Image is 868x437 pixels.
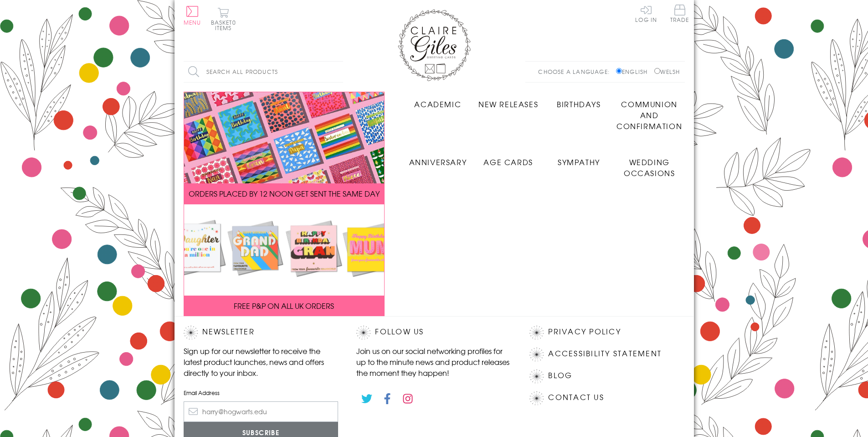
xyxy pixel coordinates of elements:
span: Trade [670,5,689,22]
a: New Releases [473,92,544,109]
input: Welsh [654,68,660,74]
button: Basket0 items [211,7,236,31]
p: Join us on our social networking profiles for up to the minute news and product releases the mome... [356,345,511,378]
label: Email Address [184,389,339,397]
span: New Releases [478,99,538,109]
a: Anniversary [403,150,473,167]
input: harry@hogwarts.edu [184,401,339,422]
span: Wedding Occasions [624,156,675,178]
span: Anniversary [409,156,467,167]
span: Sympathy [558,156,600,167]
a: Academic [403,92,473,109]
a: Blog [548,369,572,382]
a: Sympathy [544,150,614,167]
h2: Follow Us [356,326,511,339]
a: Accessibility Statement [548,348,662,360]
a: Privacy Policy [548,326,621,338]
span: Birthdays [557,99,601,109]
a: Birthdays [544,92,614,109]
label: English [616,68,652,76]
span: Communion and Confirmation [616,99,682,131]
input: Search [334,62,343,82]
span: FREE P&P ON ALL UK ORDERS [234,300,334,311]
a: Wedding Occasions [614,150,685,178]
span: Academic [414,99,461,109]
input: English [616,68,622,74]
a: Trade [670,5,689,24]
span: 0 items [215,18,236,32]
span: Menu [184,18,201,26]
button: Menu [184,6,201,25]
a: Communion and Confirmation [614,92,685,131]
h2: Newsletter [184,326,339,339]
span: ORDERS PLACED BY 12 NOON GET SENT THE SAME DAY [189,188,380,199]
span: Age Cards [483,156,533,167]
a: Age Cards [473,150,544,167]
p: Choose a language: [538,68,614,76]
p: Sign up for our newsletter to receive the latest product launches, news and offers directly to yo... [184,345,339,378]
a: Contact Us [548,391,604,404]
input: Search all products [184,62,343,82]
img: Claire Giles Greetings Cards [398,9,471,81]
a: Log In [635,5,657,22]
label: Welsh [654,68,680,76]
